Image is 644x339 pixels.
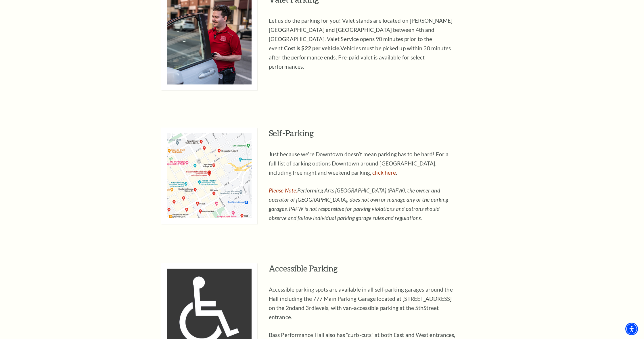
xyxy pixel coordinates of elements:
p: Just because we’re Downtown doesn’t mean parking has to be hard! For a full list of parking optio... [269,150,456,177]
span: Please Note: [269,187,297,194]
sup: rd [309,305,315,311]
h3: Accessible Parking [269,263,500,279]
a: For a full list of parking options Downtown around Sundance Square, including free night and week... [372,169,396,176]
p: Accessible parking spots are available in all self-parking garages around the Hall including the ... [269,285,456,322]
strong: Cost is $22 per vehicle. [284,45,340,51]
div: Accessibility Menu [625,323,638,335]
sup: nd [289,305,295,311]
h3: Self-Parking [269,128,500,144]
p: Let us do the parking for you! Valet stands are located on [PERSON_NAME][GEOGRAPHIC_DATA] and [GE... [269,16,456,71]
img: Self-Parking [161,128,257,224]
sup: th [418,305,423,311]
em: Performing Arts [GEOGRAPHIC_DATA] (PAFW), the owner and operator of [GEOGRAPHIC_DATA], does not o... [269,187,448,221]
